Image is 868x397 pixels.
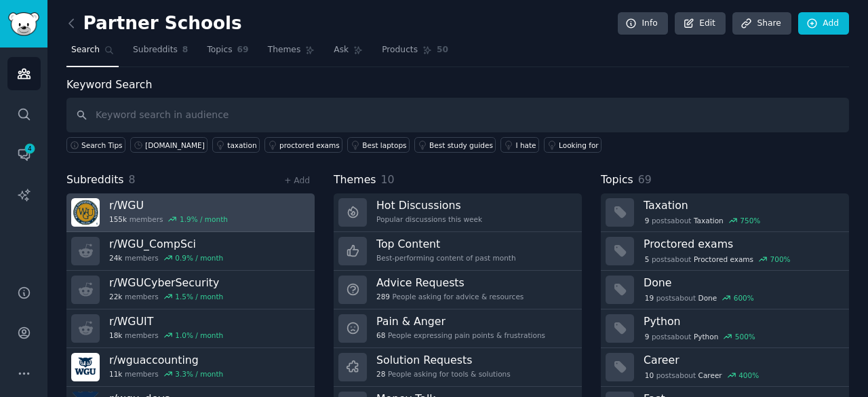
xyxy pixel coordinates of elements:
a: Best study guides [414,137,496,153]
a: Edit [675,12,726,35]
div: members [109,369,223,379]
div: taxation [227,140,256,150]
a: Best laptops [347,137,410,153]
span: 69 [638,173,652,186]
span: 24k [109,253,122,263]
div: 1.9 % / month [180,214,228,224]
span: Subreddits [133,44,178,56]
label: Keyword Search [66,78,152,91]
div: 3.3 % / month [175,369,223,379]
span: 10 [381,173,395,186]
div: 600 % [734,293,754,303]
a: Ask [329,39,368,67]
h3: Python [644,314,840,328]
span: Proctored exams [694,254,753,264]
div: members [109,330,223,340]
a: proctored exams [264,137,342,153]
a: taxation [212,137,260,153]
h3: Pain & Anger [376,314,545,328]
div: post s about [644,214,762,227]
h3: Advice Requests [376,276,524,290]
span: Themes [334,172,376,189]
div: 400 % [738,371,759,380]
span: 4 [24,144,36,153]
a: Topics69 [202,39,253,67]
span: 69 [237,44,249,56]
a: Themes [263,39,320,67]
h3: r/ wguaccounting [109,353,223,367]
span: 18k [109,330,122,340]
div: [DOMAIN_NAME] [145,140,205,150]
a: Advice Requests289People asking for advice & resources [334,271,582,309]
div: People asking for advice & resources [376,292,524,301]
h3: Taxation [644,198,840,212]
div: post s about [644,253,791,265]
a: I hate [500,137,539,153]
span: Products [382,44,418,56]
h2: Partner Schools [66,13,242,35]
a: r/WGUIT18kmembers1.0% / month [66,309,315,348]
div: members [109,292,223,301]
div: members [109,214,228,224]
a: 4 [7,138,41,171]
h3: Top Content [376,237,516,251]
span: 68 [376,330,385,340]
div: Best study guides [429,140,493,150]
a: Share [732,12,791,35]
a: [DOMAIN_NAME] [130,137,208,153]
h3: Hot Discussions [376,198,482,212]
h3: r/ WGU_CompSci [109,237,223,251]
img: WGU [71,198,100,227]
span: 8 [182,44,189,56]
span: 9 [645,332,650,341]
div: 0.9 % / month [175,253,223,263]
h3: r/ WGUCyberSecurity [109,276,223,290]
a: Products50 [377,39,453,67]
a: r/WGU155kmembers1.9% / month [66,193,315,232]
div: 1.5 % / month [175,292,223,301]
img: GummySearch logo [8,12,39,36]
span: 155k [109,214,127,224]
div: I hate [515,140,536,150]
span: 289 [376,292,390,301]
span: 19 [645,293,654,303]
button: Search Tips [66,137,125,153]
span: 5 [645,254,650,264]
input: Keyword search in audience [66,98,849,132]
a: Done19postsaboutDone600% [601,271,849,309]
span: 50 [437,44,448,56]
a: Proctored exams5postsaboutProctored exams700% [601,232,849,271]
div: Best laptops [362,140,406,150]
h3: Career [644,353,840,367]
div: post s about [644,369,760,381]
span: Search Tips [81,140,123,150]
span: Themes [268,44,301,56]
a: Top ContentBest-performing content of past month [334,232,582,271]
h3: Proctored exams [644,237,840,251]
span: 8 [129,173,136,186]
a: Solution Requests28People asking for tools & solutions [334,348,582,387]
div: Looking for [559,140,599,150]
span: 28 [376,369,385,379]
a: Info [618,12,668,35]
a: Subreddits8 [128,39,193,67]
a: r/wguaccounting11kmembers3.3% / month [66,348,315,387]
span: Search [71,44,100,56]
h3: Solution Requests [376,353,511,367]
span: Career [698,371,722,380]
div: post s about [644,292,755,304]
a: Looking for [544,137,601,153]
div: 1.0 % / month [175,330,223,340]
span: Python [694,332,718,341]
span: 10 [645,371,654,380]
a: Search [66,39,119,67]
div: members [109,253,223,263]
a: + Add [284,176,310,185]
div: 500 % [735,332,755,341]
a: Python9postsaboutPython500% [601,309,849,348]
span: Topics [601,172,633,189]
div: 700 % [770,254,791,264]
a: Taxation9postsaboutTaxation750% [601,193,849,232]
span: Ask [334,44,349,56]
h3: Done [644,276,840,290]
